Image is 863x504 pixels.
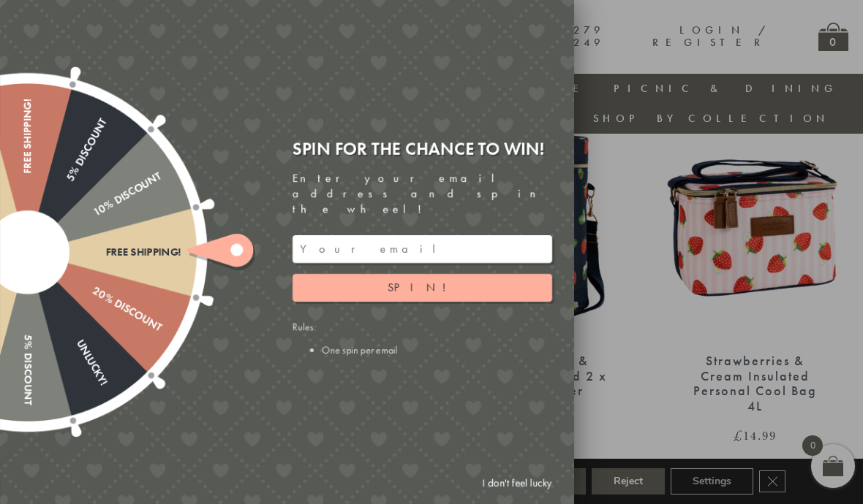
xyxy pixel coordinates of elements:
span: Spin! [388,280,457,295]
li: One spin per email [322,343,552,356]
div: 5% Discount [21,252,34,405]
div: Free shipping! [21,99,34,252]
div: 5% Discount [22,116,110,255]
div: Rules: [293,320,552,356]
div: Spin for the chance to win! [293,137,552,160]
button: Spin! [293,274,552,302]
div: 10% Discount [24,170,163,258]
input: Your email [293,235,552,263]
div: Unlucky! [22,249,110,388]
div: 20% Discount [24,247,163,335]
div: Enter your email address and spin the wheel! [293,171,552,216]
a: I don't feel lucky [475,470,559,497]
div: Free shipping! [28,245,181,258]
